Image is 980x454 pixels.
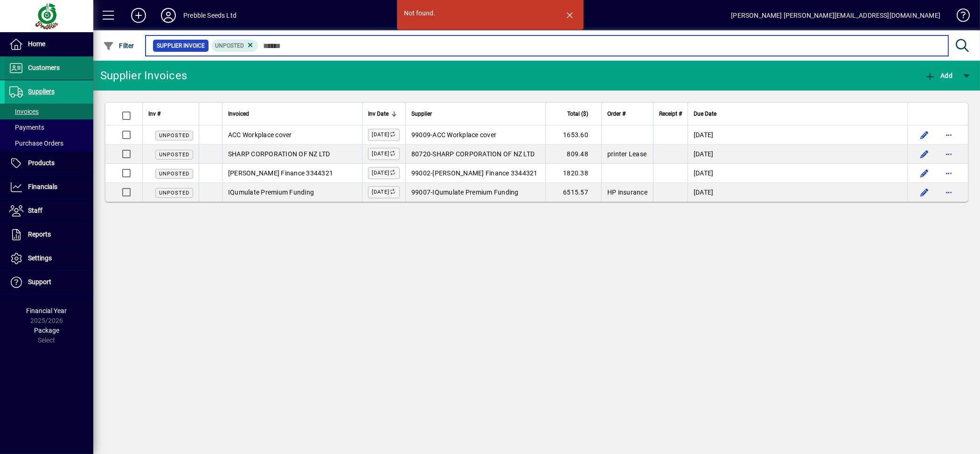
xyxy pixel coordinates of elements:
div: Supplier Invoices [100,68,187,83]
button: More options [941,185,956,200]
a: Purchase Orders [5,135,93,151]
span: Support [28,278,51,286]
label: [DATE] [368,129,400,141]
span: SHARP CORPORATION OF NZ LTD [433,150,535,158]
button: More options [941,147,956,161]
td: 1820.38 [545,164,601,183]
td: [DATE] [688,126,907,145]
div: [PERSON_NAME] [PERSON_NAME][EMAIL_ADDRESS][DOMAIN_NAME] [731,8,940,23]
a: Products [5,152,93,175]
td: 6515.57 [545,183,601,202]
div: Inv # [148,109,193,119]
span: 99002 [411,169,431,177]
td: 809.48 [545,145,601,164]
button: More options [941,166,956,181]
button: Edit [917,147,932,161]
td: [DATE] [688,183,907,202]
a: Payments [5,119,93,135]
span: printer Lease [607,150,646,158]
span: Purchase Orders [9,140,63,147]
div: Supplier [411,109,540,119]
td: - [405,183,545,202]
span: IQumulate Premium Funding [228,189,314,196]
span: Supplier [411,109,432,119]
div: Prebble Seeds Ltd [183,8,236,23]
button: Profile [153,7,183,24]
span: Invoices [9,108,39,115]
a: Settings [5,247,93,270]
a: Customers [5,56,93,80]
div: Order # [607,109,647,119]
td: [DATE] [688,164,907,183]
td: 1653.60 [545,126,601,145]
span: ACC Workplace cover [228,131,292,139]
span: Unposted [159,133,189,139]
div: Inv Date [368,109,400,119]
span: Supplier Invoice [157,41,205,50]
div: Total ($) [551,109,597,119]
span: Settings [28,254,52,262]
span: [PERSON_NAME] Finance 3344321 [433,169,538,177]
div: Invoiced [228,109,356,119]
label: [DATE] [368,186,400,198]
a: Invoices [5,104,93,119]
button: Edit [917,127,932,142]
span: ACC Workplace cover [433,131,497,139]
span: 99007 [411,189,431,196]
td: - [405,164,545,183]
span: Financials [28,183,57,190]
span: SHARP CORPORATION OF NZ LTD [228,150,330,158]
span: Unposted [159,190,189,196]
span: Reports [28,230,51,238]
button: More options [941,127,956,142]
td: - [405,145,545,164]
a: Support [5,271,93,294]
td: - [405,126,545,145]
span: Financial Year [27,307,67,314]
span: 80720 [411,150,431,158]
span: Order # [607,109,626,119]
span: Staff [28,207,42,214]
span: Unposted [159,171,189,177]
span: Package [34,327,59,334]
span: Payments [9,124,44,131]
span: Inv # [148,109,160,119]
span: Due Date [694,109,716,119]
span: [PERSON_NAME] Finance 3344321 [228,169,333,177]
span: Customers [28,64,60,71]
span: HP insurance [607,189,647,196]
button: Edit [917,166,932,181]
span: Inv Date [368,109,389,119]
span: Invoiced [228,109,249,119]
a: Home [5,33,93,56]
span: Receipt # [659,109,682,119]
span: Products [28,159,55,167]
label: [DATE] [368,167,400,179]
a: Financials [5,175,93,199]
span: Unposted [215,42,244,49]
span: 99009 [411,131,431,139]
a: Staff [5,199,93,223]
mat-chip: Invoice Status: Unposted [211,40,258,52]
span: Filter [103,42,134,49]
button: Add [922,67,955,84]
span: Home [28,40,45,48]
span: Total ($) [567,109,588,119]
button: Add [124,7,153,24]
td: [DATE] [688,145,907,164]
div: Due Date [694,109,902,119]
span: Unposted [159,152,189,158]
label: [DATE] [368,148,400,160]
span: IQumulate Premium Funding [433,189,519,196]
a: Reports [5,223,93,246]
span: Suppliers [28,88,55,95]
button: Filter [101,37,137,54]
a: Knowledge Base [950,2,968,32]
button: Edit [917,185,932,200]
span: Add [924,72,952,79]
